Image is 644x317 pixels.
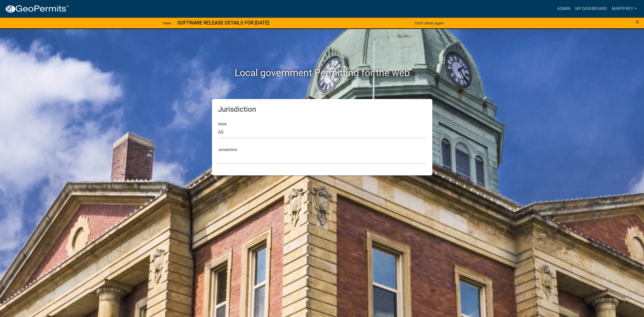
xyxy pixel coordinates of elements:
[412,18,446,28] button: Don't show again
[573,3,609,14] a: My Dashboard
[218,105,426,114] h5: Jurisdiction
[609,3,639,14] a: MaryFrey
[160,18,174,28] a: View
[155,67,490,78] h2: Local government Permitting for the web
[636,18,639,26] span: ×
[177,20,269,26] strong: SOFTWARE RELEASE DETAILS FOR [DATE]
[555,3,573,14] a: Admin
[636,18,639,25] button: Close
